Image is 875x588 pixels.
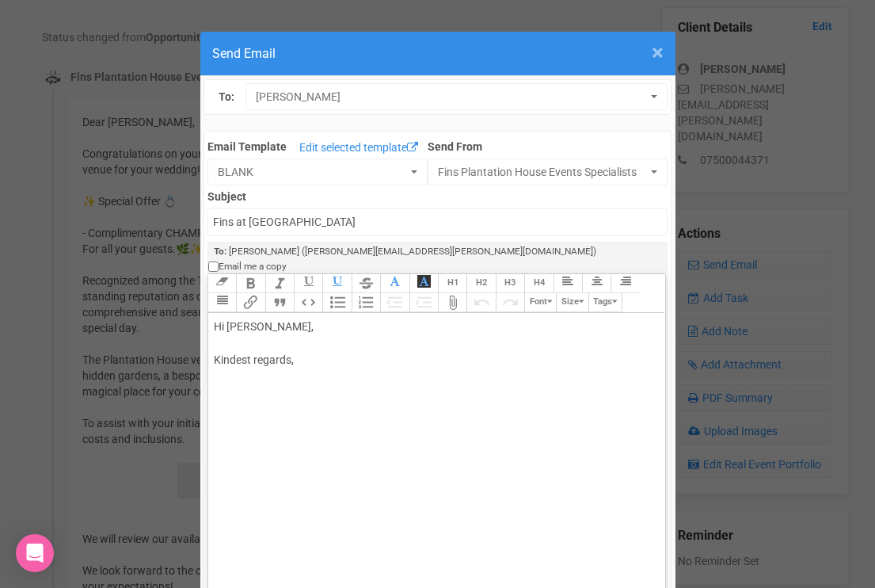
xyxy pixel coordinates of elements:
[438,274,466,293] button: Heading 1
[496,274,524,293] button: Heading 3
[466,293,495,312] button: Undo
[16,534,54,572] div: Open Intercom Messenger
[236,293,264,312] button: Link
[534,277,545,288] span: H4
[611,274,639,293] button: Align Right
[554,274,582,293] button: Align Left
[588,293,622,312] button: Tags
[438,164,648,180] span: Fins Plantation House Events Specialists
[380,274,409,293] button: Font Colour
[652,40,664,66] span: ×
[229,246,596,257] span: [PERSON_NAME] ([PERSON_NAME][EMAIL_ADDRESS][PERSON_NAME][DOMAIN_NAME])
[409,274,438,293] button: Font Background
[207,185,668,204] label: Subject
[265,293,294,312] button: Quote
[322,274,351,293] button: Underline Colour
[504,277,515,288] span: H3
[212,44,664,63] h4: Send Email
[409,293,438,312] button: Increase Level
[214,319,654,402] div: Hi [PERSON_NAME], Kindest regards,
[207,139,287,155] label: Email Template
[447,277,458,288] span: H1
[219,260,287,273] span: Email me a copy
[295,139,422,158] a: Edit selected template
[466,274,495,293] button: Heading 2
[207,274,236,293] button: Clear Formatting at cursor
[352,293,380,312] button: Numbers
[207,293,236,312] button: Align Justified
[236,274,264,293] button: Bold
[582,274,611,293] button: Align Center
[428,136,668,155] label: Send From
[524,293,556,312] button: Font
[219,89,234,105] label: To:
[265,274,294,293] button: Italic
[496,293,524,312] button: Redo
[214,246,226,257] strong: To:
[256,89,647,105] span: [PERSON_NAME]
[294,293,322,312] button: Code
[322,293,351,312] button: Bullets
[476,277,487,288] span: H2
[438,293,466,312] button: Attach Files
[556,293,588,312] button: Size
[524,274,553,293] button: Heading 4
[380,293,409,312] button: Decrease Level
[352,274,380,293] button: Strikethrough
[218,164,407,180] span: BLANK
[294,274,322,293] button: Underline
